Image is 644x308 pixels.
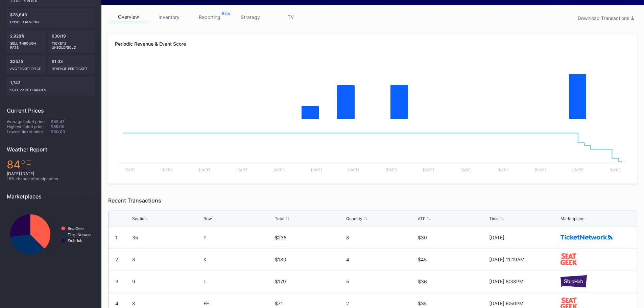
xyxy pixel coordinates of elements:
text: [DATE] [535,168,546,172]
svg: Chart title [115,126,630,177]
div: 630/19 [48,30,95,53]
text: [DATE] [460,168,472,172]
img: stubHub.svg [560,275,587,287]
text: [DATE] [162,168,173,172]
div: Marketplace [560,216,585,221]
div: $28,643 [7,9,95,27]
div: $1.03 [48,55,95,74]
div: $179 [275,279,344,284]
div: $238 [275,235,344,240]
div: 4 [115,301,118,306]
div: [DATE] 8:38PM [489,279,559,284]
div: EE [204,301,273,306]
text: [DATE] [199,168,210,172]
div: L [204,279,273,284]
div: Sell Through Rate [10,39,42,49]
img: seatGeek.svg [560,253,577,265]
div: Recent Transactions [108,197,637,204]
div: K [204,257,273,262]
div: Time [489,216,499,221]
div: Weather Report [7,146,95,153]
svg: Chart title [115,58,630,126]
div: $35 [418,301,487,306]
div: Current Prices [7,107,95,114]
div: 8 [346,235,416,240]
div: [DATE] [DATE] [7,171,95,176]
a: strategy [230,12,270,22]
div: 2.928% [7,30,46,53]
div: 16 % chance of precipitation [7,176,95,181]
span: ℉ [21,158,32,171]
div: $30 [418,235,487,240]
div: Row [204,216,212,221]
div: $35.15 [7,55,46,74]
div: $71 [275,301,344,306]
div: Highest ticket price [7,124,51,129]
div: P [204,235,273,240]
div: $30.00 [51,129,95,134]
img: ticketNetwork.png [560,235,613,240]
div: 8 [132,301,202,306]
text: [DATE] [273,168,285,172]
svg: Chart title [7,205,95,264]
text: SeatGeek [68,227,85,231]
text: [DATE] [423,168,434,172]
div: seat price changes [10,85,91,92]
div: Lowest ticket price [7,129,51,134]
div: $45 [418,257,487,262]
a: reporting [189,12,230,22]
text: [DATE] [610,168,621,172]
div: 2 [346,301,416,306]
div: [DATE] 11:19AM [489,257,559,262]
div: Average ticket price [7,119,51,124]
div: 1 [115,235,118,240]
div: 5 [346,279,416,284]
div: $180 [275,257,344,262]
div: Quantity [346,216,362,221]
text: [DATE] [124,168,136,172]
div: Unsold Revenue [10,17,91,24]
div: [DATE] 6:50PM [489,301,559,306]
a: overview [108,12,149,22]
div: 1,743 [7,77,95,95]
div: 9 [132,279,202,284]
text: [DATE] [236,168,247,172]
div: [DATE] [489,235,559,240]
div: 84 [7,158,95,171]
button: Download Transactions [574,14,637,23]
text: [DATE] [498,168,509,172]
div: Marketplaces [7,193,95,200]
div: $85.00 [51,124,95,129]
div: Section [132,216,147,221]
div: 2 [115,257,118,262]
div: Periodic Revenue & Event Score [115,41,630,47]
div: $36 [418,279,487,284]
div: 8 [132,257,202,262]
div: $45.47 [51,119,95,124]
text: [DATE] [572,168,583,172]
text: TicketNetwork [68,233,92,237]
text: StubHub [68,239,82,243]
text: [DATE] [311,168,322,172]
text: [DATE] [386,168,397,172]
div: Total [275,216,284,221]
div: Revenue per ticket [52,64,92,71]
a: TV [270,12,311,22]
div: Avg ticket price [10,64,42,71]
text: [DATE] [348,168,359,172]
div: 4 [346,257,416,262]
a: inventory [149,12,189,22]
div: 35 [132,235,202,240]
div: 3 [115,279,118,284]
div: Download Transactions [578,15,634,21]
div: ATP [418,216,426,221]
div: Tickets Unsold/Sold [52,39,92,49]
